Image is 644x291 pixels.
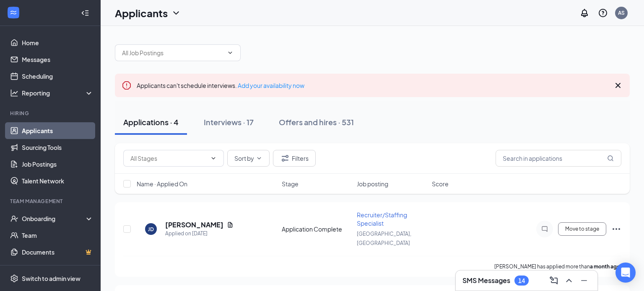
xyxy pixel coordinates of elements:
div: Team Management [10,198,92,205]
svg: ComposeMessage [549,276,559,286]
span: Recruiter/Staffing Specialist [357,211,407,227]
svg: UserCheck [10,214,18,223]
svg: MagnifyingGlass [607,155,614,162]
span: Score [432,180,449,188]
div: Onboarding [22,214,86,223]
svg: ChevronDown [171,8,181,18]
div: Applied on [DATE] [165,229,234,238]
div: AS [618,9,625,16]
svg: WorkstreamLogo [9,8,18,17]
svg: Cross [613,80,623,90]
svg: ChatInactive [540,226,550,232]
div: JD [148,226,154,233]
span: Applicants can't schedule interviews. [137,82,304,89]
div: 14 [518,277,525,284]
h3: SMS Messages [462,276,510,285]
button: Sort byChevronDown [227,150,270,167]
div: Application Complete [282,225,352,233]
svg: Ellipses [611,224,621,234]
a: Home [22,34,93,51]
svg: Minimize [579,276,589,286]
input: All Job Postings [122,48,223,57]
svg: ChevronDown [227,49,234,56]
span: Name · Applied On [137,180,187,188]
a: Job Postings [22,156,93,173]
span: Stage [282,180,299,188]
div: Hiring [10,110,92,117]
button: ComposeMessage [547,274,561,287]
svg: QuestionInfo [598,8,608,18]
a: Sourcing Tools [22,139,93,156]
svg: ChevronUp [564,276,574,286]
span: [GEOGRAPHIC_DATA], [GEOGRAPHIC_DATA] [357,231,411,246]
div: Offers and hires · 531 [279,117,354,127]
a: Scheduling [22,68,93,85]
button: Move to stage [558,222,606,236]
p: [PERSON_NAME] has applied more than . [494,263,621,270]
div: Reporting [22,89,94,97]
a: Add your availability now [238,82,304,89]
svg: Collapse [81,9,89,17]
div: Switch to admin view [22,274,80,283]
div: Applications · 4 [123,117,179,127]
div: Open Intercom Messenger [615,263,636,283]
svg: Error [122,80,132,90]
h5: [PERSON_NAME] [165,220,223,229]
svg: ChevronDown [210,155,217,162]
h1: Applicants [115,6,168,20]
svg: Filter [280,153,290,163]
svg: Notifications [579,8,589,18]
svg: Document [227,221,234,228]
div: Interviews · 17 [204,117,254,127]
svg: Settings [10,274,18,283]
a: Team [22,227,93,244]
a: Applicants [22,122,93,139]
b: a month ago [590,263,620,270]
span: Sort by [234,155,254,161]
a: Talent Network [22,173,93,189]
button: ChevronUp [562,274,576,287]
input: All Stages [130,154,207,163]
input: Search in applications [496,150,621,167]
span: Job posting [357,180,388,188]
a: Messages [22,51,93,68]
svg: Analysis [10,89,18,97]
a: DocumentsCrown [22,244,93,260]
button: Filter Filters [273,150,316,167]
svg: ChevronDown [256,155,262,162]
button: Minimize [577,274,591,287]
a: SurveysCrown [22,260,93,277]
